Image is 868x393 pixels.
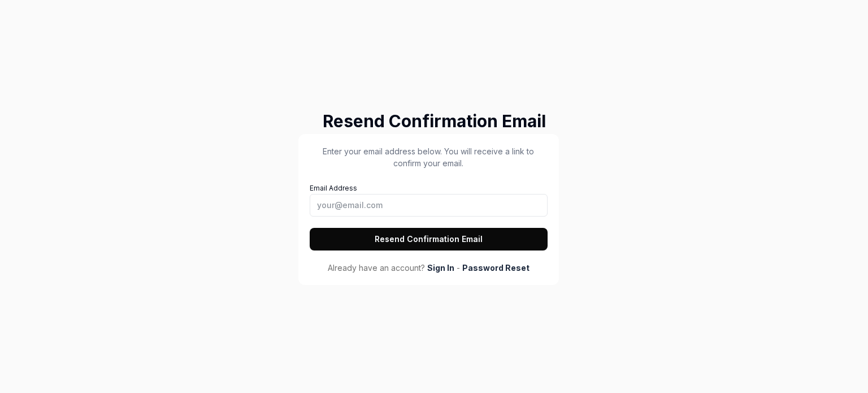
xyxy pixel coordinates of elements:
p: Enter your email address below. You will receive a link to confirm your email. [310,145,548,169]
span: - [457,262,460,274]
a: Sign In [427,262,454,274]
label: Email Address [310,184,548,217]
h2: Resend Confirmation Email [298,109,570,134]
input: Email Address [310,194,548,217]
span: Already have an account? [328,262,425,274]
a: Password Reset [462,262,530,274]
button: Resend Confirmation Email [310,228,548,251]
